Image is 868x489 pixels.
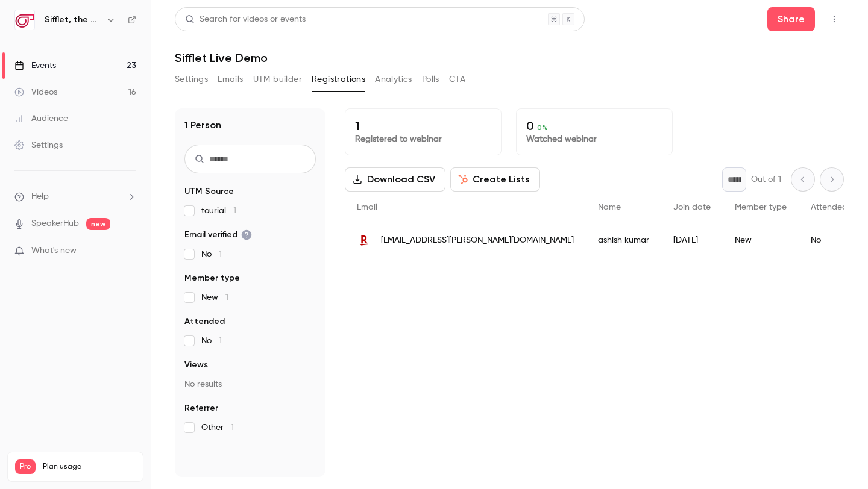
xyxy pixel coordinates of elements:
div: Search for videos or events [185,13,306,26]
span: 1 [225,293,228,302]
span: Join date [673,203,711,211]
div: Events [14,60,56,72]
img: rakuten.com [357,233,371,248]
span: No [201,335,222,347]
button: Analytics [375,70,412,89]
span: tourial [201,205,236,217]
div: ashish kumar [586,223,661,257]
button: Create Lists [450,167,540,192]
iframe: Noticeable Trigger [122,246,136,257]
span: 1 [233,207,236,215]
button: Share [767,7,815,31]
span: New [201,291,228,304]
p: Out of 1 [751,173,781,185]
span: 1 [219,250,222,258]
h1: 1 Person [184,118,221,132]
span: UTM Source [184,185,234,198]
span: [EMAIL_ADDRESS][PERSON_NAME][DOMAIN_NAME] [381,234,574,247]
div: Audience [14,113,68,125]
span: Member type [735,203,787,211]
span: Help [31,190,49,203]
button: Download CSV [345,167,445,192]
span: Pro [15,459,36,474]
span: new [86,218,110,230]
button: Settings [175,70,208,89]
button: CTA [449,70,465,89]
span: 0 % [537,123,548,132]
div: Videos [14,86,57,98]
span: Email [357,203,377,211]
button: Emails [218,70,243,89]
span: Attended [184,316,225,328]
p: 0 [526,119,662,133]
p: Registered to webinar [355,133,491,145]
button: UTM builder [253,70,302,89]
h1: Sifflet Live Demo [175,51,844,65]
span: 1 [219,337,222,345]
p: 1 [355,119,491,133]
p: No results [184,378,316,390]
div: No [799,223,860,257]
button: Registrations [312,70,365,89]
section: facet-groups [184,185,316,434]
span: Other [201,422,234,434]
div: [DATE] [661,223,723,257]
span: What's new [31,244,77,257]
a: SpeakerHub [31,217,79,230]
span: Views [184,359,208,371]
img: Sifflet, the AI-augmented data observability platform built for data teams with business users in... [15,10,34,30]
span: Plan usage [43,462,136,472]
button: Polls [422,70,439,89]
span: Member type [184,272,240,284]
span: Email verified [184,229,252,241]
span: Referrer [184,402,218,414]
span: No [201,248,222,260]
h6: Sifflet, the AI-augmented data observability platform built for data teams with business users in... [45,14,101,26]
div: Settings [14,139,63,151]
p: Watched webinar [526,133,662,145]
div: New [723,223,799,257]
span: Name [598,203,621,211]
span: Attended [811,203,848,211]
span: 1 [231,423,234,432]
li: help-dropdown-opener [14,190,136,203]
